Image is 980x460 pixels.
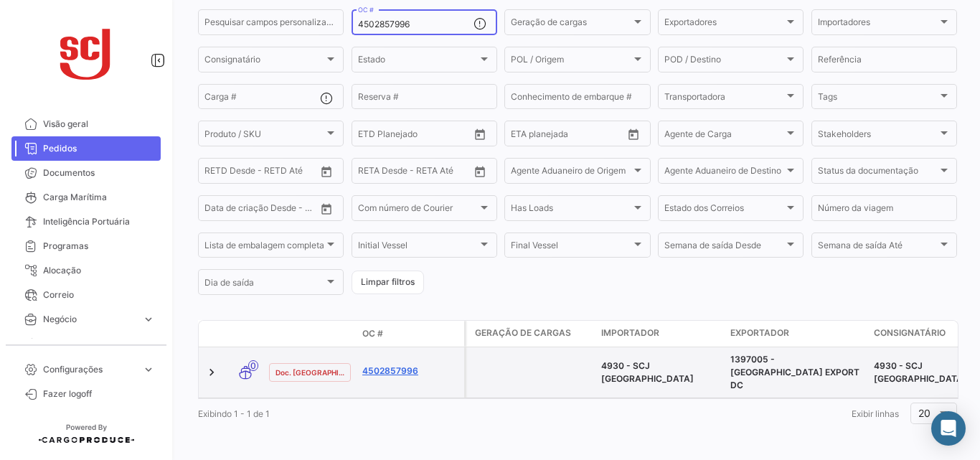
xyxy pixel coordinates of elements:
[394,168,447,178] input: Até
[43,240,155,253] span: Programas
[43,363,136,376] span: Configurações
[11,234,161,258] a: Programas
[475,327,571,339] span: Geração de cargas
[11,283,161,307] a: Correio
[601,327,659,339] span: Importador
[358,57,478,67] span: Estado
[623,123,644,145] button: Open calendar
[142,337,155,350] span: expand_more
[43,288,155,301] span: Correio
[664,168,784,178] span: Agente Aduaneiro de Destino
[227,328,263,339] datatable-header-cell: Modo de Transporte
[725,321,868,347] datatable-header-cell: Exportador
[874,360,966,384] span: 4930 - SCJ Brasil
[358,243,478,253] span: Initial Vessel
[50,17,122,89] img: scj_logo1.svg
[204,168,230,178] input: Desde
[43,166,155,179] span: Documentos
[43,118,155,131] span: Visão geral
[43,337,136,350] span: Estatística
[595,321,725,347] datatable-header-cell: Importador
[11,210,161,234] a: Inteligência Portuária
[204,205,230,215] input: Desde
[818,19,938,29] span: Importadores
[511,19,631,29] span: Geração de cargas
[204,280,324,290] span: Dia de saída
[11,136,161,161] a: Pedidos
[601,360,694,384] span: 4930 - SCJ Brasil
[43,388,155,400] span: Fazer logoff
[43,142,155,155] span: Pedidos
[664,205,784,215] span: Estado dos Correios
[43,313,136,326] span: Negócio
[11,258,161,283] a: Alocação
[818,243,938,253] span: Semana de saída Até
[240,168,293,178] input: Até
[511,168,631,178] span: Agente Aduaneiro de Origem
[142,313,155,326] span: expand_more
[818,168,938,178] span: Status da documentação
[11,161,161,185] a: Documentos
[316,161,337,182] button: Open calendar
[204,365,219,380] a: Expand/Collapse Row
[664,57,784,67] span: POD / Destino
[204,131,324,141] span: Produto / SKU
[394,131,447,141] input: Até
[469,161,491,182] button: Open calendar
[511,57,631,67] span: POL / Origem
[874,327,946,339] span: Consignatário
[358,168,384,178] input: Desde
[204,243,324,253] span: Lista de embalagem completa
[11,112,161,136] a: Visão geral
[358,131,384,141] input: Desde
[204,57,324,67] span: Consignatário
[664,94,784,104] span: Transportadora
[466,321,595,347] datatable-header-cell: Geração de cargas
[357,321,464,346] datatable-header-cell: OC #
[11,185,161,210] a: Carga Marítima
[275,367,344,378] span: Doc. [GEOGRAPHIC_DATA]
[263,328,357,339] datatable-header-cell: Estado Doc.
[931,411,966,446] div: Abrir Intercom Messenger
[43,191,155,204] span: Carga Marítima
[730,327,789,339] span: Exportador
[511,131,537,141] input: Desde
[316,198,337,220] button: Open calendar
[730,354,859,390] span: 1397005 - TOLUCA EXPORT DC
[142,363,155,376] span: expand_more
[198,408,270,419] span: Exibindo 1 - 1 de 1
[664,131,784,141] span: Agente de Carga
[248,360,258,371] span: 0
[818,131,938,141] span: Stakeholders
[511,205,631,215] span: Has Loads
[511,243,631,253] span: Final Vessel
[362,365,458,377] a: 4502857996
[664,19,784,29] span: Exportadores
[43,215,155,228] span: Inteligência Portuária
[352,271,424,294] button: Limpar filtros
[362,327,383,340] span: OC #
[358,205,478,215] span: Com número de Courier
[469,123,491,145] button: Open calendar
[43,264,155,277] span: Alocação
[918,407,930,419] span: 20
[852,408,899,419] span: Exibir linhas
[664,243,784,253] span: Semana de saída Desde
[818,94,938,104] span: Tags
[547,131,600,141] input: Até
[240,205,293,215] input: Até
